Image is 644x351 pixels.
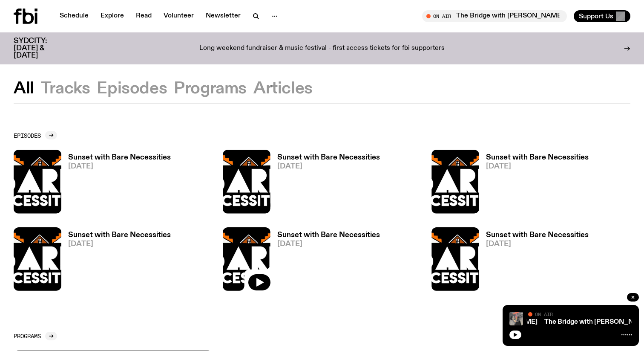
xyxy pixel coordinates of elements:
[14,227,61,291] img: Bare Necessities
[68,232,171,239] h3: Sunset with Bare Necessities
[431,227,479,291] img: Bare Necessities
[431,319,538,325] a: The Bridge with [PERSON_NAME]
[14,81,34,96] button: All
[97,81,167,96] button: Episodes
[486,154,589,161] h3: Sunset with Bare Necessities
[68,163,171,170] span: [DATE]
[158,10,199,22] a: Volunteer
[55,10,94,22] a: Schedule
[14,132,41,139] h2: Episodes
[68,154,171,161] h3: Sunset with Bare Necessities
[14,333,41,339] h2: Programs
[61,232,171,291] a: Sunset with Bare Necessities[DATE]
[486,241,589,248] span: [DATE]
[277,232,380,239] h3: Sunset with Bare Necessities
[486,232,589,239] h3: Sunset with Bare Necessities
[422,10,567,22] button: On AirThe Bridge with [PERSON_NAME]
[14,38,68,59] h3: SYDCITY: [DATE] & [DATE]
[479,232,589,291] a: Sunset with Bare Necessities[DATE]
[68,241,171,248] span: [DATE]
[574,10,630,22] button: Support Us
[14,150,61,213] img: Bare Necessities
[277,154,380,161] h3: Sunset with Bare Necessities
[131,10,157,22] a: Read
[486,163,589,170] span: [DATE]
[253,81,313,96] button: Articles
[41,81,90,96] button: Tracks
[174,81,247,96] button: Programs
[535,311,553,317] span: On Air
[277,163,380,170] span: [DATE]
[270,232,380,291] a: Sunset with Bare Necessities[DATE]
[479,154,589,213] a: Sunset with Bare Necessities[DATE]
[579,12,613,20] span: Support Us
[277,241,380,248] span: [DATE]
[14,131,57,139] a: Episodes
[201,10,246,22] a: Newsletter
[431,150,479,213] img: Bare Necessities
[14,332,57,340] a: Programs
[223,150,270,213] img: Bare Necessities
[95,10,129,22] a: Explore
[61,154,171,213] a: Sunset with Bare Necessities[DATE]
[199,45,445,52] p: Long weekend fundraiser & music festival - first access tickets for fbi supporters
[270,154,380,213] a: Sunset with Bare Necessities[DATE]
